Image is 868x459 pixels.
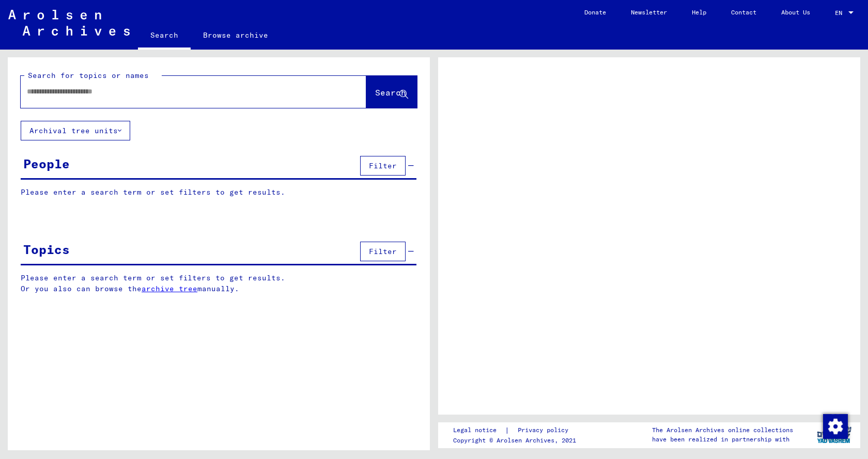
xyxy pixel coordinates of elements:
img: Arolsen_neg.svg [8,10,130,36]
span: Filter [369,161,397,170]
div: People [23,154,70,173]
button: Filter [360,156,406,176]
button: Search [366,76,417,108]
p: Please enter a search term or set filters to get results. [21,187,416,198]
p: Copyright © Arolsen Archives, 2021 [453,436,581,445]
a: archive tree [142,284,197,293]
img: yv_logo.png [815,422,854,448]
button: Archival tree units [21,121,130,140]
mat-label: Search for topics or names [28,71,149,80]
span: Filter [369,247,397,256]
button: Filter [360,242,406,261]
p: have been realized in partnership with [652,435,793,444]
img: Change consent [823,414,848,439]
span: Search [375,87,406,98]
p: Please enter a search term or set filters to get results. Or you also can browse the manually. [21,273,417,294]
div: Topics [23,240,70,259]
a: Privacy policy [509,425,581,436]
a: Legal notice [453,425,505,436]
a: Browse archive [191,23,281,48]
div: Change consent [823,414,847,438]
a: Search [138,23,191,50]
div: | [453,425,581,436]
p: The Arolsen Archives online collections [652,425,793,435]
span: EN [835,9,846,17]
